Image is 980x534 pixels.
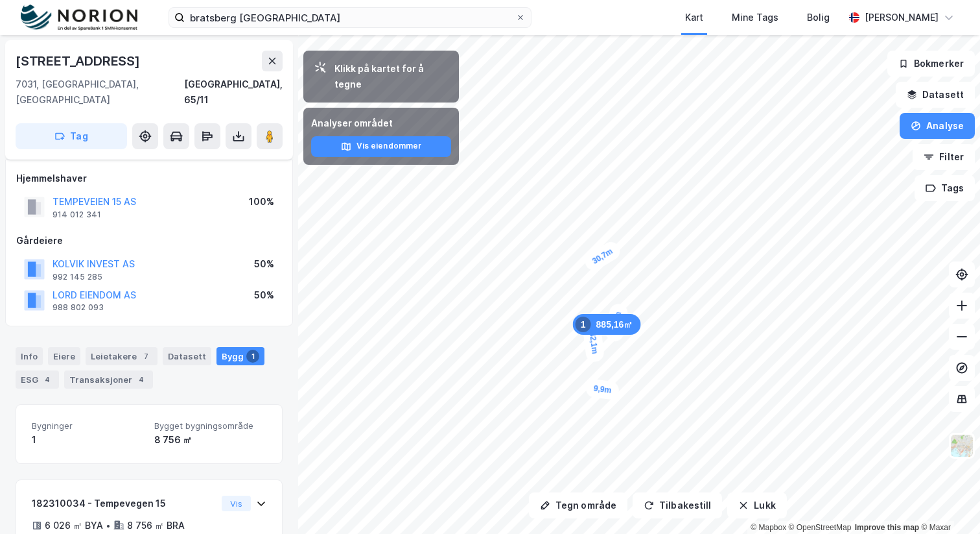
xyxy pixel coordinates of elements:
iframe: Chat Widget [915,472,980,534]
div: 6 026 ㎡ BYA [45,518,103,533]
div: Bygg [216,347,264,365]
button: Bokmerker [887,51,975,77]
button: Vis eiendommer [311,136,451,157]
button: Tag [16,123,127,149]
div: Eiere [48,347,80,365]
div: Map marker [573,314,641,335]
div: Analyser området [311,115,451,131]
div: Map marker [582,239,624,274]
div: 1 [32,432,144,448]
div: 1 [246,350,259,363]
button: Tags [915,175,975,201]
div: 182310034 - Tempevegen 15 [32,496,216,511]
div: Gårdeiere [16,233,282,249]
a: OpenStreetMap [789,523,852,532]
div: 4 [41,373,54,386]
div: Info [16,347,43,365]
div: Leietakere [86,347,157,365]
div: 7 [139,350,152,363]
div: 100% [249,194,274,210]
div: Klikk på kartet for å tegne [334,61,449,92]
div: 50% [254,287,274,303]
div: Mine Tags [732,10,778,25]
div: Bolig [807,10,830,25]
div: 988 802 093 [52,302,104,313]
div: Datasett [163,347,211,365]
img: Z [950,433,974,458]
div: 8 756 ㎡ BRA [127,518,185,533]
button: Vis [222,496,251,511]
img: norion-logo.80e7a08dc31c2e691866.png [21,5,137,31]
div: [PERSON_NAME] [865,10,939,25]
div: Kontrollprogram for chat [915,472,980,534]
button: Datasett [896,82,975,108]
a: Improve this map [855,523,919,532]
div: ESG [16,370,59,389]
div: Kart [685,10,703,25]
button: Tilbakestill [633,492,722,518]
div: Map marker [582,323,605,363]
div: 4 [135,373,148,386]
span: Bygninger [32,420,144,431]
div: [STREET_ADDRESS] [16,51,143,71]
div: 1 [576,317,591,332]
div: Map marker [585,378,620,400]
div: 7031, [GEOGRAPHIC_DATA], [GEOGRAPHIC_DATA] [16,77,184,108]
button: Analyse [900,113,975,139]
button: Filter [913,144,975,170]
div: [GEOGRAPHIC_DATA], 65/11 [184,77,283,108]
button: Lukk [727,492,786,518]
div: 50% [254,256,274,272]
span: Bygget bygningsområde [154,420,266,431]
div: 992 145 285 [52,272,102,282]
input: Søk på adresse, matrikkel, gårdeiere, leietakere eller personer [185,8,515,27]
div: • [106,520,111,531]
div: 8 756 ㎡ [154,432,266,448]
a: Mapbox [751,523,786,532]
button: Tegn område [529,492,627,518]
div: 914 012 341 [52,210,101,220]
div: Transaksjoner [64,370,153,389]
div: Hjemmelshaver [16,171,282,186]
